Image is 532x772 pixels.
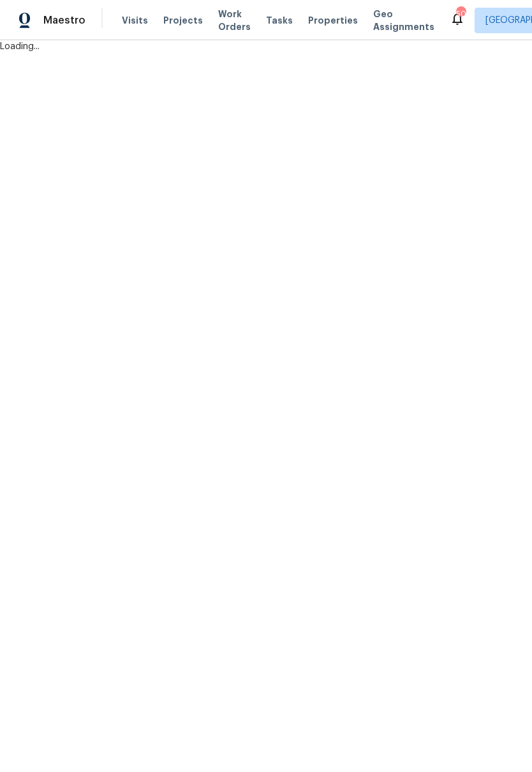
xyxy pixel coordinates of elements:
[308,14,358,27] span: Properties
[163,14,203,27] span: Projects
[373,8,434,33] span: Geo Assignments
[218,8,251,33] span: Work Orders
[456,8,465,20] div: 50
[43,14,85,27] span: Maestro
[266,16,293,25] span: Tasks
[122,14,148,27] span: Visits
